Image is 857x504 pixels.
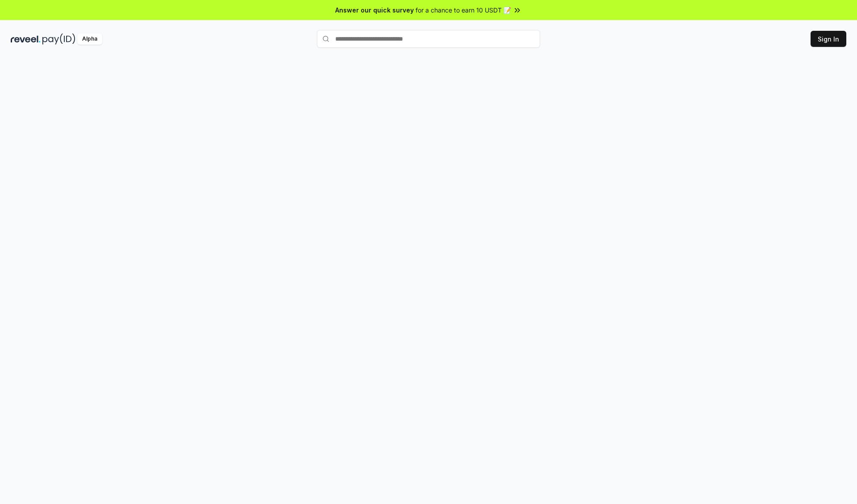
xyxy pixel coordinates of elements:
span: for a chance to earn 10 USDT 📝 [416,5,511,15]
img: pay_id [42,33,75,45]
button: Sign In [811,31,846,47]
div: Alpha [77,33,102,45]
img: reveel_dark [11,33,41,45]
span: Answer our quick survey [335,5,414,15]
